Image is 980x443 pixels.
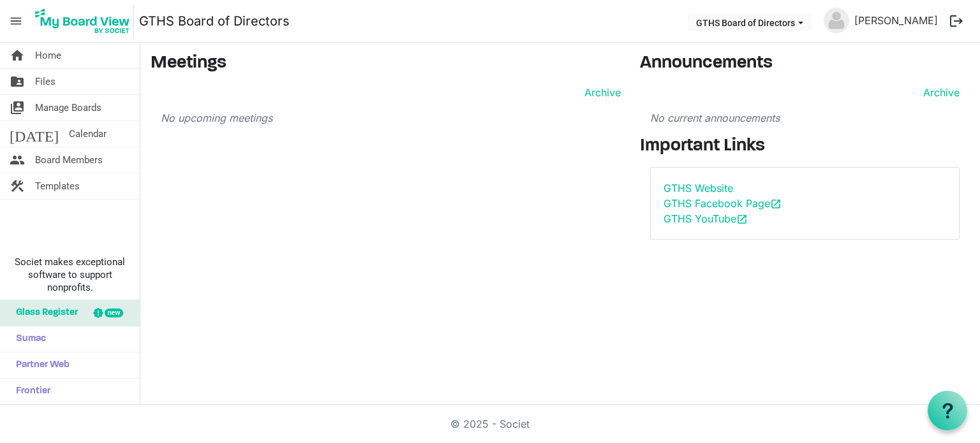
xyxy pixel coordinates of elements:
[10,147,25,173] span: people
[31,5,139,37] a: My Board View Logo
[10,326,46,352] span: Sumac
[161,110,621,126] p: No upcoming meetings
[664,182,733,194] a: GTHS Website
[35,43,61,68] span: Home
[139,8,290,34] a: GTHS Board of Directors
[10,379,50,404] span: Frontier
[35,173,80,199] span: Templates
[450,418,530,430] a: © 2025 - Societ
[10,300,78,326] span: Glass Register
[10,95,25,120] span: switch_account
[664,197,782,210] a: GTHS Facebook Pageopen_in_new
[824,8,849,33] img: no-profile-picture.svg
[770,198,782,210] span: open_in_new
[69,121,107,147] span: Calendar
[10,43,25,68] span: home
[10,121,59,147] span: [DATE]
[736,214,748,225] span: open_in_new
[918,85,960,100] a: Archive
[35,69,56,94] span: Files
[35,147,103,173] span: Board Members
[640,136,970,157] h3: Important Links
[31,5,134,37] img: My Board View Logo
[35,95,101,120] span: Manage Boards
[151,53,621,75] h3: Meetings
[664,212,748,225] a: GTHS YouTubeopen_in_new
[640,53,970,75] h3: Announcements
[10,173,25,199] span: construction
[849,8,943,33] a: [PERSON_NAME]
[10,69,25,94] span: folder_shared
[4,9,28,33] span: menu
[6,256,134,294] span: Societ makes exceptional software to support nonprofits.
[579,85,621,100] a: Archive
[943,8,970,34] button: logout
[105,309,123,317] div: new
[10,352,70,378] span: Partner Web
[650,110,960,126] p: No current announcements
[688,13,812,31] button: GTHS Board of Directors dropdownbutton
